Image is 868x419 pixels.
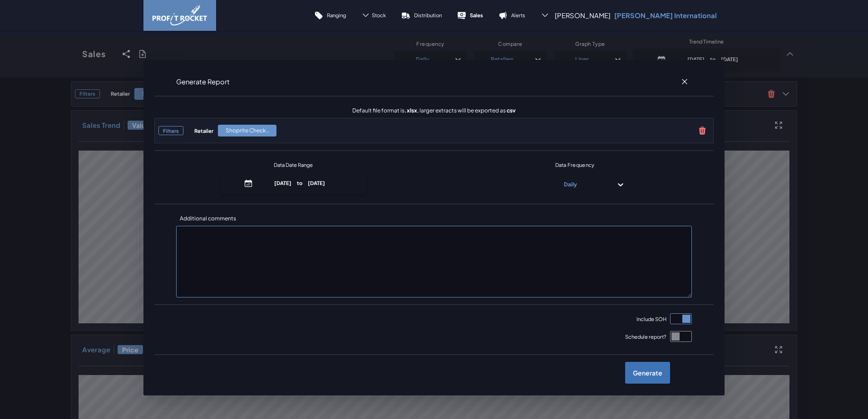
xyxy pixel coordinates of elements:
[394,5,449,26] a: Distribution
[218,125,276,136] div: Shoprite Check..
[372,12,386,19] span: Stock
[555,11,611,20] span: [PERSON_NAME]
[511,12,525,19] p: Alerts
[327,12,346,19] p: Ranging
[274,161,313,168] p: Data Date Range
[180,215,236,222] p: Additional comments
[291,180,308,186] span: to
[194,127,213,134] h4: Retailer
[533,177,608,192] div: Daily
[414,12,442,19] p: Distribution
[404,107,417,114] strong: .xlsx
[507,107,516,114] strong: csv
[636,316,666,322] p: Include SOH
[461,161,688,168] p: Data Frequency
[153,5,207,25] img: image
[158,126,183,135] h3: Filters
[614,11,717,20] p: [PERSON_NAME] International
[352,107,516,114] p: Default file format is , larger extracts will be exported as
[256,180,343,186] p: [DATE] [DATE]
[625,362,670,384] label: Generate
[625,333,666,340] p: Schedule report?
[306,5,354,26] a: Ranging
[449,5,491,26] a: Sales
[176,77,230,86] h3: Generate Report
[470,12,483,19] p: Sales
[491,5,533,26] a: Alerts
